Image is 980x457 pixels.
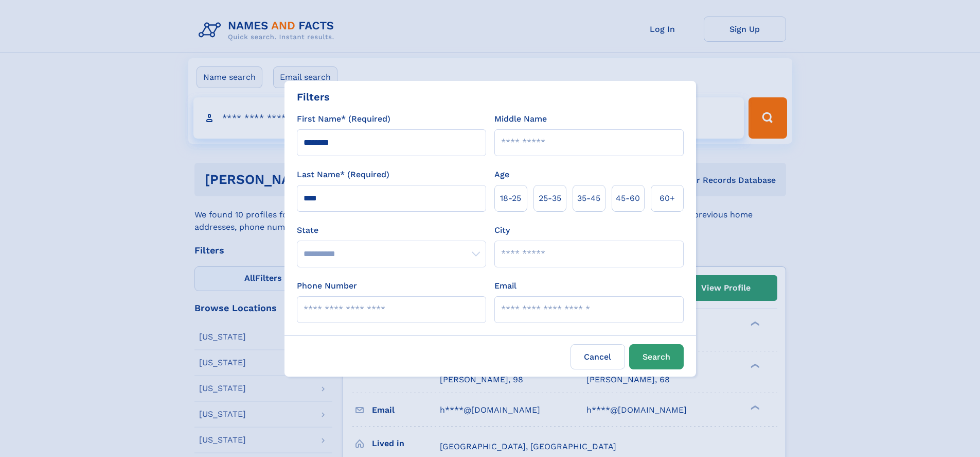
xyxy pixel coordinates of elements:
label: Cancel [571,344,625,369]
label: Last Name* (Required) [297,168,389,181]
label: Email [494,280,516,292]
span: 45‑60 [616,192,640,205]
span: 60+ [660,192,675,205]
span: 18‑25 [500,192,521,205]
span: 35‑45 [577,192,600,205]
label: State [297,224,486,236]
button: Search [629,344,684,369]
label: Phone Number [297,280,357,292]
span: 25‑35 [539,192,561,205]
label: Middle Name [494,113,547,125]
label: First Name* (Required) [297,113,390,125]
div: Filters [297,89,330,105]
label: Age [494,168,509,181]
label: City [494,224,510,236]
